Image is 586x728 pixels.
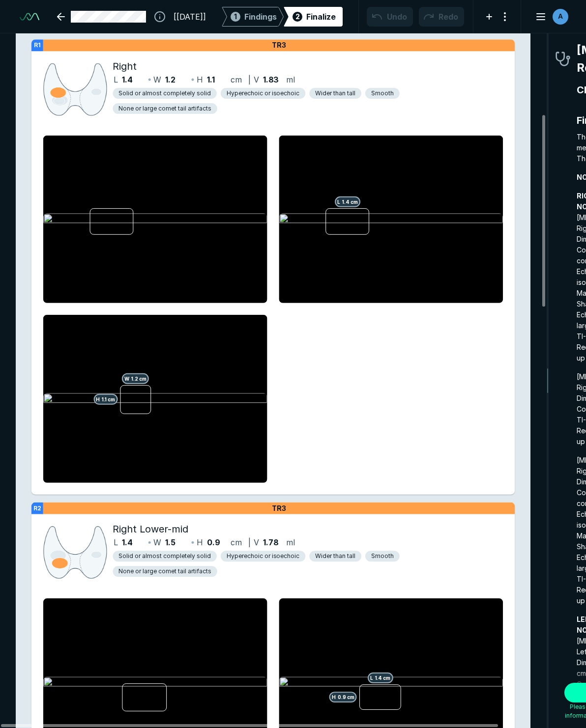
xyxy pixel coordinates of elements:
button: avatar-name [529,7,570,27]
span: Solid or almost completely solid [118,89,210,98]
a: See-Mode Logo [16,6,43,28]
strong: R1 [34,41,41,49]
img: See-Mode Logo [20,10,39,24]
strong: R2 [33,504,41,512]
div: Finalize [306,11,336,23]
span: 0.9 [207,537,220,549]
span: 1.2 [165,74,176,85]
span: cm [231,74,242,85]
span: L 1.4 cm [368,672,393,683]
span: 1.83 [263,74,279,85]
span: 1.4 [122,74,133,85]
span: Right [113,59,137,74]
div: 1Findings [222,7,284,27]
span: L [114,537,118,549]
span: H 0.9 cm [329,692,357,702]
span: H [197,537,203,549]
span: H [197,74,203,85]
span: Wider than tall [315,552,355,560]
span: Hyperechoic or isoechoic [227,89,300,98]
span: Smooth [371,552,394,560]
span: [[DATE]] [174,11,206,23]
span: 1.4 [122,537,133,549]
span: H 1.1 cm [93,394,117,405]
button: Redo [419,7,464,27]
span: | [248,75,251,84]
button: Undo [367,7,413,27]
span: 1.78 [263,537,279,549]
span: Findings [244,11,277,23]
span: TR3 [272,504,286,513]
span: V [254,537,259,549]
span: 1.1 [207,74,215,85]
span: | [248,538,251,548]
span: cm [231,537,242,549]
span: L 1.4 cm [335,196,360,207]
span: None or large comet tail artifacts [118,104,211,113]
span: V [254,74,259,85]
span: L [114,74,118,85]
span: Solid or almost completely solid [118,552,210,560]
span: Hyperechoic or isoechoic [227,552,300,560]
span: W [153,74,161,85]
img: YIZn1gAAAAZJREFUAwBNhKenkNREtwAAAABJRU5ErkJggg== [43,524,107,581]
span: Right Lower-mid [113,522,188,537]
span: TR3 [272,41,286,50]
span: W [153,537,161,549]
span: 1 [234,11,237,22]
span: None or large comet tail artifacts [118,567,211,576]
span: W 1.2 cm [122,373,149,384]
div: 2Finalize [284,7,343,27]
img: +uDNj4AAAABklEQVQDAEb528U7yg47AAAAAElFTkSuQmCC [43,61,107,118]
span: 2 [295,11,300,22]
span: ml [286,537,295,549]
span: A [558,11,563,22]
span: Wider than tall [315,89,355,98]
span: ml [286,74,295,85]
span: 1.5 [165,537,176,549]
span: Smooth [371,89,394,98]
div: avatar-name [553,9,568,25]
